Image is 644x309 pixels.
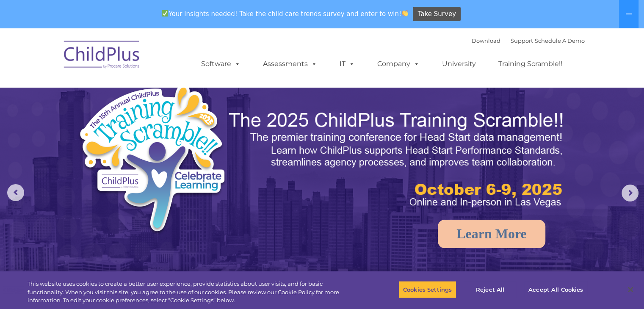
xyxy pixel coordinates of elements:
[118,56,144,62] span: Last name
[438,220,545,248] a: Learn More
[162,10,168,17] img: ✅
[369,55,428,72] a: Company
[402,10,408,17] img: 👏
[472,37,500,44] a: Download
[158,6,412,22] span: Your insights needed! Take the child care trends survey and enter to win!
[254,55,326,72] a: Assessments
[331,55,363,72] a: IT
[434,55,484,72] a: University
[621,280,640,299] button: Close
[472,37,585,44] font: |
[118,91,154,97] span: Phone number
[524,281,588,298] button: Accept All Cookies
[28,280,354,305] div: This website uses cookies to create a better user experience, provide statistics about user visit...
[535,37,585,44] a: Schedule A Demo
[418,7,456,22] span: Take Survey
[193,55,249,72] a: Software
[464,281,517,298] button: Reject All
[60,35,144,77] img: ChildPlus by Procare Solutions
[511,37,533,44] a: Support
[398,281,456,298] button: Cookies Settings
[413,7,461,22] a: Take Survey
[490,55,571,72] a: Training Scramble!!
